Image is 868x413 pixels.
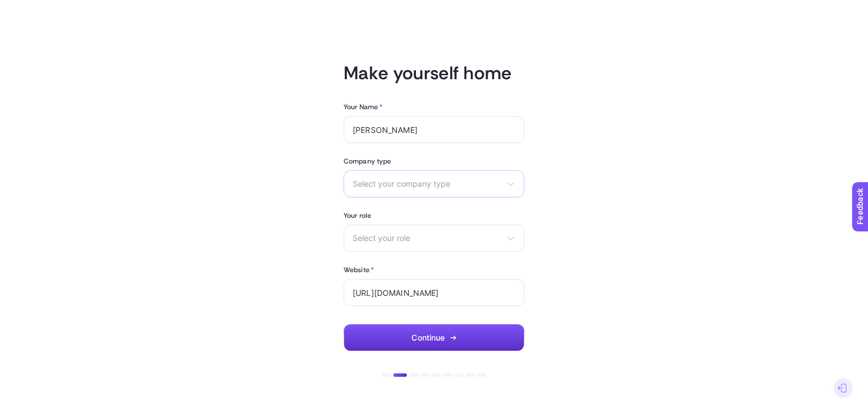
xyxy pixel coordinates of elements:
label: Your Name [344,102,383,111]
span: Continue [411,333,445,342]
span: Select your company type [353,179,502,188]
label: Company type [344,157,524,166]
span: Select your role [353,234,502,243]
label: Website [344,265,374,274]
label: Your role [344,211,524,220]
span: Feedback [7,3,43,12]
button: Continue [344,324,524,351]
input: Please enter your name [353,125,515,134]
h1: Make yourself home [344,62,524,84]
input: https://yourwebsite.com [353,288,515,297]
